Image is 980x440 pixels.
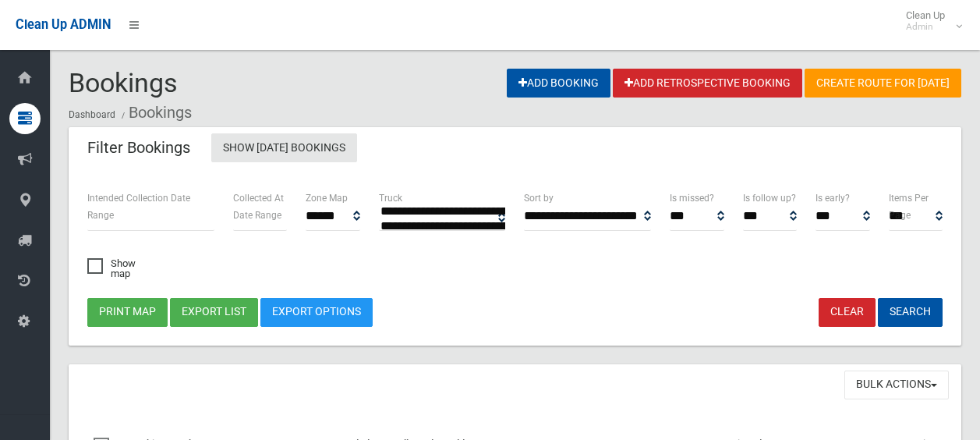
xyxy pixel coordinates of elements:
[379,190,402,207] label: Truck
[898,9,961,33] span: Clean Up
[507,69,610,98] a: Add Booking
[878,298,943,327] button: Search
[87,258,141,279] span: Show map
[844,371,949,399] button: Bulk Actions
[16,17,111,32] span: Clean Up ADMIN
[805,69,961,98] a: Create route for [DATE]
[69,67,178,98] span: Bookings
[118,98,192,127] li: Bookings
[170,298,258,327] button: Export list
[69,109,115,120] a: Dashboard
[69,133,209,163] header: Filter Bookings
[819,298,876,327] a: Clear
[211,133,357,162] a: Show [DATE] Bookings
[87,298,168,327] button: Print map
[906,21,945,33] small: Admin
[613,69,802,98] a: Add Retrospective Booking
[260,298,373,327] a: Export Options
